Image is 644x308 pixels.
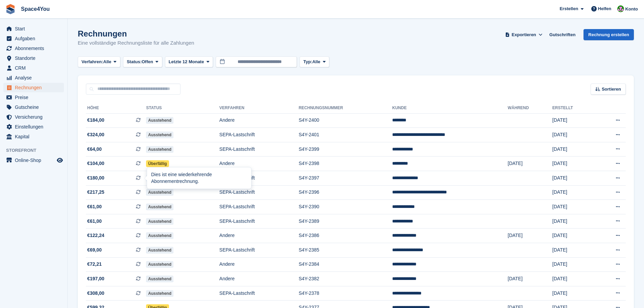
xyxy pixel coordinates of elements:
[552,128,596,142] td: [DATE]
[15,44,55,53] span: Abonnements
[6,147,67,154] span: Storefront
[299,103,392,114] th: Rechnungsnummer
[103,58,111,65] span: Alle
[303,58,312,65] span: Typ:
[81,58,103,65] span: Verfahren:
[3,53,64,63] a: menu
[219,157,299,171] td: Andere
[146,103,219,114] th: Status
[219,243,299,258] td: SEPA-Lastschrift
[15,24,55,33] span: Start
[299,171,392,186] td: S4Y-2397
[219,113,299,128] td: Andere
[87,275,104,282] span: €197,00
[299,128,392,142] td: S4Y-2401
[15,53,55,63] span: Standorte
[56,156,64,164] a: Vorschau-Shop
[3,83,64,92] a: menu
[219,142,299,157] td: SEPA-Lastschrift
[552,286,596,301] td: [DATE]
[3,34,64,43] a: menu
[127,58,142,65] span: Status:
[508,272,552,286] td: [DATE]
[299,157,392,171] td: S4Y-2398
[552,185,596,200] td: [DATE]
[299,272,392,286] td: S4Y-2382
[552,229,596,243] td: [DATE]
[146,261,173,268] span: Ausstehend
[146,117,173,124] span: Ausstehend
[3,93,64,102] a: menu
[146,204,173,210] span: Ausstehend
[78,39,194,47] p: Eine vollständige Rechnungsliste für alle Zahlungen
[299,214,392,229] td: S4Y-2389
[87,203,102,210] span: €61,00
[123,56,162,68] button: Status: Offen
[299,243,392,258] td: S4Y-2385
[583,29,634,40] a: Rechnung erstellen
[86,103,146,114] th: Höhe
[602,86,621,93] span: Sortieren
[78,56,120,68] button: Verfahren: Alle
[87,131,104,138] span: €324,00
[146,189,173,196] span: Ausstehend
[18,3,52,15] a: Space4You
[552,157,596,171] td: [DATE]
[147,167,251,189] div: Dies ist eine wiederkehrende Abonnementrechnung.
[78,29,194,38] h1: Rechnungen
[5,4,16,14] img: stora-icon-8386f47178a22dfd0bd8f6a31ec36ba5ce8667c1dd55bd0f319d3a0aa187defe.svg
[512,31,536,38] span: Exportieren
[146,146,173,153] span: Ausstehend
[87,290,104,297] span: €308,00
[312,58,320,65] span: Alle
[169,58,204,65] span: Letzte 12 Monate
[552,272,596,286] td: [DATE]
[3,63,64,73] a: menu
[3,102,64,112] a: menu
[15,93,55,102] span: Preise
[508,157,552,171] td: [DATE]
[552,142,596,157] td: [DATE]
[504,29,544,40] button: Exportieren
[15,102,55,112] span: Gutscheine
[552,214,596,229] td: [DATE]
[552,200,596,214] td: [DATE]
[547,29,578,40] a: Gutschriften
[219,185,299,200] td: SEPA-Lastschrift
[219,257,299,272] td: Andere
[15,63,55,73] span: CRM
[142,58,153,65] span: Offen
[552,171,596,186] td: [DATE]
[299,286,392,301] td: S4Y-2378
[219,200,299,214] td: SEPA-Lastschrift
[3,24,64,33] a: menu
[219,171,299,186] td: SEPA-Lastschrift
[146,276,173,282] span: Ausstehend
[508,229,552,243] td: [DATE]
[146,132,173,138] span: Ausstehend
[625,6,638,13] span: Konto
[508,103,552,114] th: Während
[392,103,507,114] th: Kunde
[219,272,299,286] td: Andere
[15,73,55,82] span: Analyse
[15,34,55,43] span: Aufgaben
[87,117,104,124] span: €184,00
[15,112,55,122] span: Versicherung
[87,232,104,239] span: €122,24
[87,189,104,196] span: €217,25
[219,103,299,114] th: Verfahren
[3,156,64,165] a: Speisekarte
[87,146,102,153] span: €64,00
[146,290,173,297] span: Ausstehend
[87,218,102,225] span: €61,00
[552,103,596,114] th: Erstellt
[300,56,329,68] button: Typ: Alle
[617,5,624,12] img: Luca-André Talhoff
[552,257,596,272] td: [DATE]
[3,73,64,82] a: menu
[299,113,392,128] td: S4Y-2400
[3,112,64,122] a: menu
[559,5,578,12] span: Erstellen
[3,132,64,141] a: menu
